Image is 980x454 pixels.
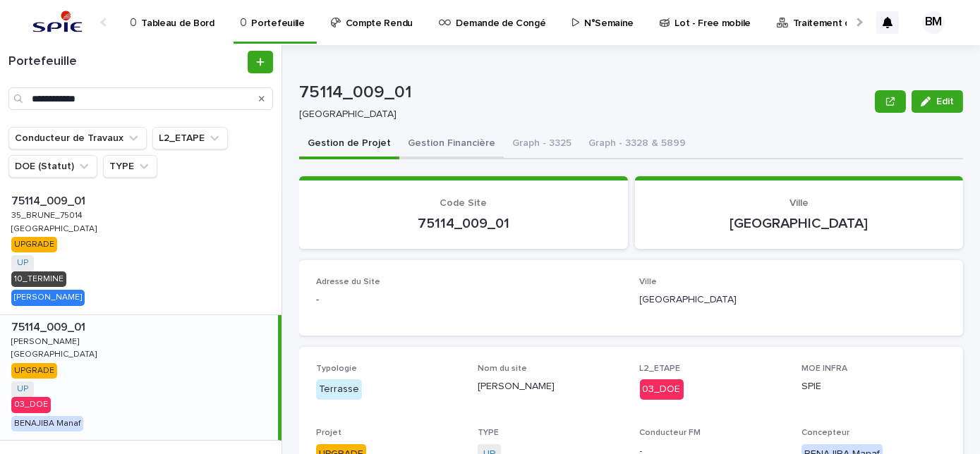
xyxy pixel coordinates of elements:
[790,198,809,208] span: Ville
[936,97,954,106] span: Edit
[640,429,701,437] span: Conducteur FM
[801,429,849,437] span: Concepteur
[299,82,869,103] p: 75114_009_01
[652,215,947,232] p: [GEOGRAPHIC_DATA]
[8,87,273,110] input: Search
[11,397,51,412] div: 03_DOE
[152,127,228,149] button: L2_ETAPE
[316,293,623,307] p: -
[316,429,341,437] span: Projet
[580,130,694,159] button: Graph - 3328 & 5899
[11,237,57,252] div: UPGRADE
[103,155,157,178] button: TYPE
[912,90,963,113] button: Edit
[11,334,82,347] p: [PERSON_NAME]
[640,278,658,286] span: Ville
[399,130,504,159] button: Gestion Financière
[316,278,380,286] span: Adresse du Site
[478,379,622,394] p: [PERSON_NAME]
[11,208,85,221] p: 35_BRUNE_75014
[11,318,88,334] p: 75114_009_01
[640,379,684,400] div: 03_DOE
[8,54,245,70] h1: Portefeuille
[478,364,527,373] span: Nom du site
[11,221,99,234] p: [GEOGRAPHIC_DATA]
[17,258,28,268] a: UP
[8,127,147,149] button: Conducteur de Travaux
[28,8,87,37] img: svstPd6MQfCT1uX1QGkG
[299,130,399,159] button: Gestion de Projet
[440,198,487,208] span: Code Site
[11,271,66,287] div: 10_TERMINE
[801,379,946,394] p: SPIE
[478,429,499,437] span: TYPE
[640,293,947,307] p: [GEOGRAPHIC_DATA]
[11,347,99,360] p: [GEOGRAPHIC_DATA]
[316,379,362,400] div: Terrasse
[8,155,97,178] button: DOE (Statut)
[801,364,847,373] span: MOE INFRA
[17,384,28,394] a: UP
[11,416,83,431] div: BENAJIBA Manaf
[922,11,945,34] div: BM
[11,192,88,208] p: 75114_009_01
[316,364,357,373] span: Typologie
[299,109,864,121] p: [GEOGRAPHIC_DATA]
[316,215,611,232] p: 75114_009_01
[11,363,57,379] div: UPGRADE
[504,130,580,159] button: Graph - 3325
[640,364,681,373] span: L2_ETAPE
[11,290,85,305] div: [PERSON_NAME]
